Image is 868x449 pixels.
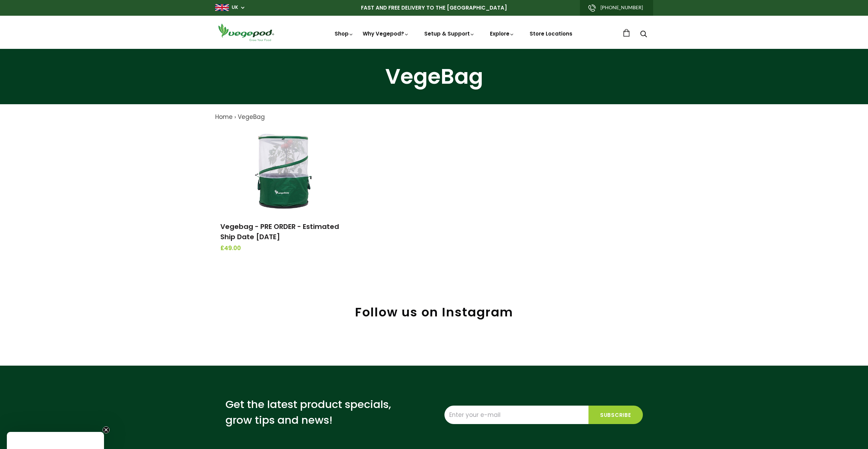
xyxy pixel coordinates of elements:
input: Subscribe [588,406,643,424]
div: Close teaser [7,432,104,449]
a: UK [232,4,238,11]
a: Shop [335,30,354,37]
a: Why Vegepod? [363,30,409,37]
a: Store Locations [530,30,572,37]
a: Vegebag - PRE ORDER - Estimated Ship Date [DATE] [220,222,339,242]
a: Explore [490,30,515,37]
img: Vegebag - PRE ORDER - Estimated Ship Date OCTOBER 1ST [242,128,327,214]
nav: breadcrumbs [215,113,653,122]
h2: Follow us on Instagram [215,305,653,319]
button: Close teaser [103,426,109,433]
a: Search [640,31,647,38]
span: › [234,113,236,121]
img: Vegepod [215,23,277,42]
p: Get the latest product specials, grow tips and news! [225,396,397,428]
a: Home [215,113,233,121]
a: VegeBag [238,113,265,121]
a: Setup & Support [424,30,475,37]
span: £49.00 [220,244,349,253]
input: Enter your e-mail [444,406,588,424]
h1: VegeBag [9,66,859,87]
img: gb_large.png [215,4,229,11]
